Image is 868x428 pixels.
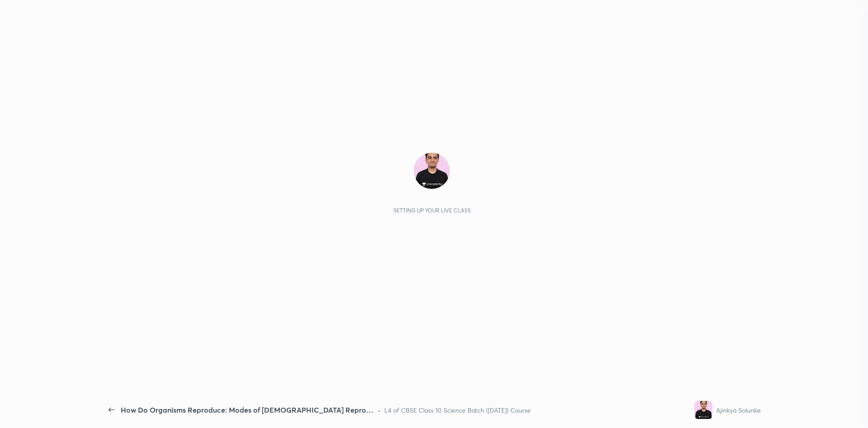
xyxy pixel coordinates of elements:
[694,401,712,419] img: 3f984c270fec4109a57ddb5a4f02100d.jpg
[716,405,761,415] div: Ajinkya Solunke
[121,404,374,415] div: How Do Organisms Reproduce: Modes of [DEMOGRAPHIC_DATA] Reproduction (II)
[393,207,471,214] div: Setting up your live class
[377,405,381,415] div: •
[414,153,450,189] img: 3f984c270fec4109a57ddb5a4f02100d.jpg
[384,405,531,415] div: L4 of CBSE Class 10 Science Batch ([DATE]) Course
